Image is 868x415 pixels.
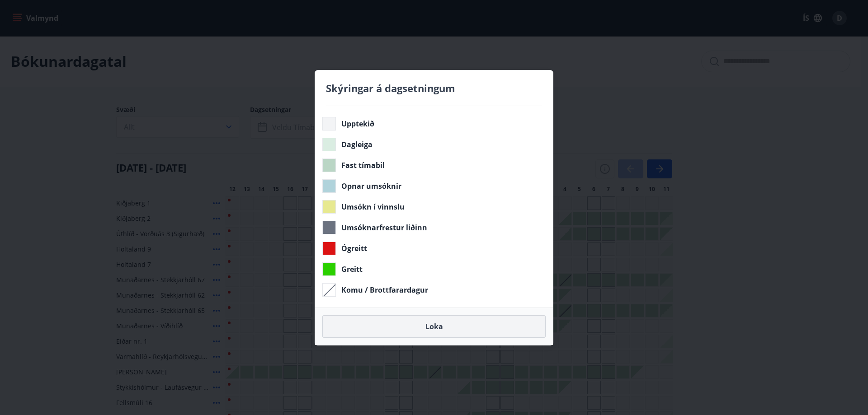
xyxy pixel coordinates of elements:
[341,285,428,295] span: Komu / Brottfarardagur
[326,81,542,95] h4: Skýringar á dagsetningum
[341,223,427,233] span: Umsóknarfrestur liðinn
[341,202,405,212] span: Umsókn í vinnslu
[341,140,373,149] span: Dagleiga
[341,264,363,274] span: Greitt
[341,160,385,170] span: Fast tímabil
[341,181,401,191] span: Opnar umsóknir
[341,119,374,129] span: Upptekið
[322,315,546,338] button: Loka
[341,243,367,253] span: Ógreitt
